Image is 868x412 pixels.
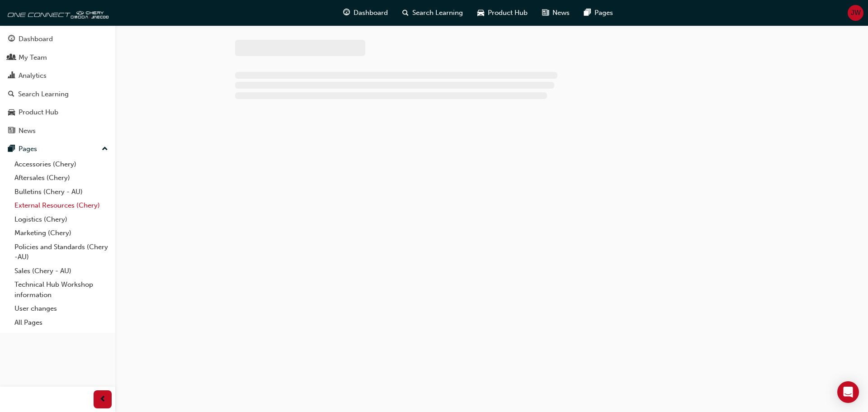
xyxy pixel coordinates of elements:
[8,54,15,62] span: people-icon
[577,4,620,22] a: pages-iconPages
[11,213,112,227] a: Logistics (Chery)
[4,86,112,103] a: Search Learning
[8,72,15,80] span: chart-icon
[8,90,14,99] span: search-icon
[395,4,470,22] a: search-iconSearch Learning
[4,67,112,84] a: Analytics
[19,126,36,136] div: News
[11,185,112,199] a: Bulletins (Chery - AU)
[4,104,112,121] a: Product Hub
[848,5,863,21] button: JW
[552,8,570,18] span: News
[19,71,47,81] div: Analytics
[594,8,613,18] span: Pages
[4,31,112,47] a: Dashboard
[19,144,37,154] div: Pages
[837,381,859,403] div: Open Intercom Messenger
[11,278,112,302] a: Technical Hub Workshop information
[11,316,112,330] a: All Pages
[11,302,112,316] a: User changes
[11,226,112,240] a: Marketing (Chery)
[8,145,15,153] span: pages-icon
[354,8,388,18] span: Dashboard
[99,394,106,405] span: prev-icon
[488,8,528,18] span: Product Hub
[8,35,15,43] span: guage-icon
[470,4,535,22] a: car-iconProduct Hub
[402,7,409,19] span: search-icon
[412,8,463,18] span: Search Learning
[18,89,69,99] div: Search Learning
[8,127,15,135] span: news-icon
[4,49,112,66] a: My Team
[19,34,53,44] div: Dashboard
[4,29,112,141] button: DashboardMy TeamAnalyticsSearch LearningProduct HubNews
[336,4,395,22] a: guage-iconDashboard
[542,7,549,19] span: news-icon
[584,7,591,19] span: pages-icon
[477,7,484,19] span: car-icon
[11,199,112,213] a: External Resources (Chery)
[4,141,112,157] button: Pages
[5,4,108,22] img: oneconnect
[535,4,577,22] a: news-iconNews
[8,109,15,117] span: car-icon
[11,240,112,264] a: Policies and Standards (Chery -AU)
[11,264,112,278] a: Sales (Chery - AU)
[4,123,112,139] a: News
[19,52,47,63] div: My Team
[11,157,112,171] a: Accessories (Chery)
[343,7,350,19] span: guage-icon
[851,8,861,18] span: JW
[19,107,58,118] div: Product Hub
[11,171,112,185] a: Aftersales (Chery)
[102,143,108,155] span: up-icon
